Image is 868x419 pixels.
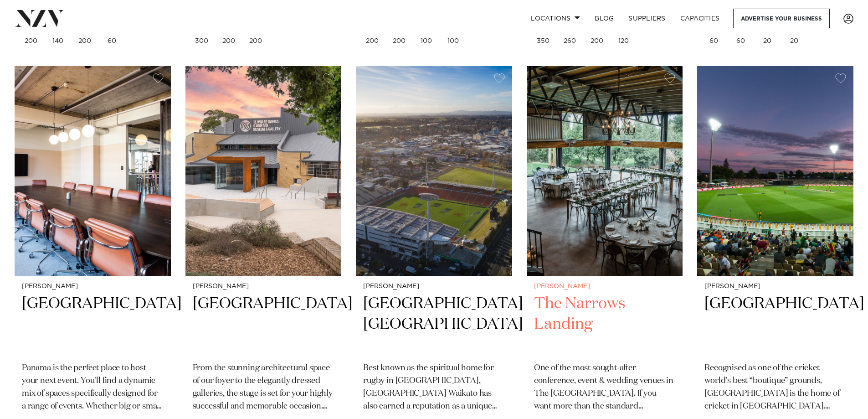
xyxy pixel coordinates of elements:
small: [PERSON_NAME] [363,283,505,290]
small: [PERSON_NAME] [193,283,334,290]
h2: [GEOGRAPHIC_DATA] [704,294,846,355]
a: BLOG [587,9,621,28]
h2: [GEOGRAPHIC_DATA] [GEOGRAPHIC_DATA] [363,294,505,355]
a: Advertise your business [733,9,830,28]
small: [PERSON_NAME] [534,283,676,290]
h2: [GEOGRAPHIC_DATA] [22,294,164,355]
p: Recognised as one of the cricket world’s best “boutique” grounds, [GEOGRAPHIC_DATA] is the home o... [704,362,846,413]
h2: [GEOGRAPHIC_DATA] [193,294,334,355]
a: SUPPLIERS [621,9,673,28]
p: Best known as the spiritual home for rugby in [GEOGRAPHIC_DATA], [GEOGRAPHIC_DATA] Waikato has al... [363,362,505,413]
p: From the stunning architectural space of our foyer to the elegantly dressed galleries, the stage ... [193,362,334,413]
p: One of the most sought-after conference, event & wedding venues in The [GEOGRAPHIC_DATA]. If you ... [534,362,676,413]
h2: The Narrows Landing [534,294,676,355]
small: [PERSON_NAME] [704,283,846,290]
p: Panama is the perfect place to host your next event. You'll find a dynamic mix of spaces specific... [22,362,164,413]
a: Locations [524,9,587,28]
img: nzv-logo.png [15,10,64,26]
a: Capacities [673,9,727,28]
small: [PERSON_NAME] [22,283,164,290]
